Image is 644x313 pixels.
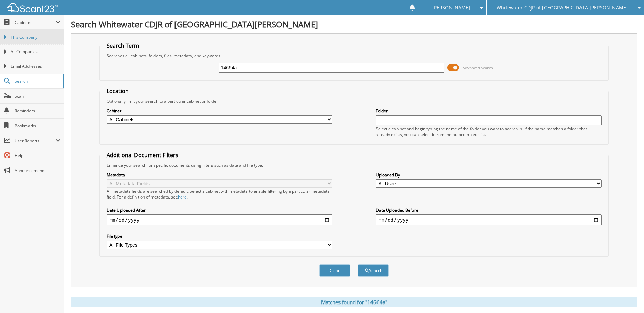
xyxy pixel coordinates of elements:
[15,93,60,99] span: Scan
[376,108,602,114] label: Folder
[11,63,60,69] span: Email Addresses
[463,65,493,70] span: Advanced Search
[103,42,143,49] legend: Search Term
[103,151,182,159] legend: Additional Document Filters
[376,172,602,178] label: Uploaded By
[15,78,59,84] span: Search
[7,3,58,12] img: scan123-logo-white.svg
[15,123,60,129] span: Bookmarks
[107,108,332,114] label: Cabinet
[103,53,605,59] div: Searches all cabinets, folders, files, metadata, and keywords
[11,49,60,55] span: All Companies
[71,297,637,307] div: Matches found for "14664a"
[103,87,132,95] legend: Location
[178,194,187,200] a: here
[107,207,332,213] label: Date Uploaded After
[107,172,332,178] label: Metadata
[376,126,602,138] div: Select a cabinet and begin typing the name of the folder you want to search in. If the name match...
[15,153,60,159] span: Help
[103,162,605,168] div: Enhance your search for specific documents using filters such as date and file type.
[376,207,602,213] label: Date Uploaded Before
[107,214,332,225] input: start
[15,20,56,25] span: Cabinets
[11,34,60,40] span: This Company
[107,233,332,239] label: File type
[15,108,60,114] span: Reminders
[432,6,470,10] span: [PERSON_NAME]
[15,168,60,173] span: Announcements
[319,264,350,277] button: Clear
[71,19,637,30] h1: Search Whitewater CDJR of [GEOGRAPHIC_DATA][PERSON_NAME]
[376,214,602,225] input: end
[103,98,605,104] div: Optionally limit your search to a particular cabinet or folder
[358,264,389,277] button: Search
[107,188,332,200] div: All metadata fields are searched by default. Select a cabinet with metadata to enable filtering b...
[15,138,56,144] span: User Reports
[610,280,644,313] iframe: Chat Widget
[497,6,628,10] span: Whitewater CDJR of [GEOGRAPHIC_DATA][PERSON_NAME]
